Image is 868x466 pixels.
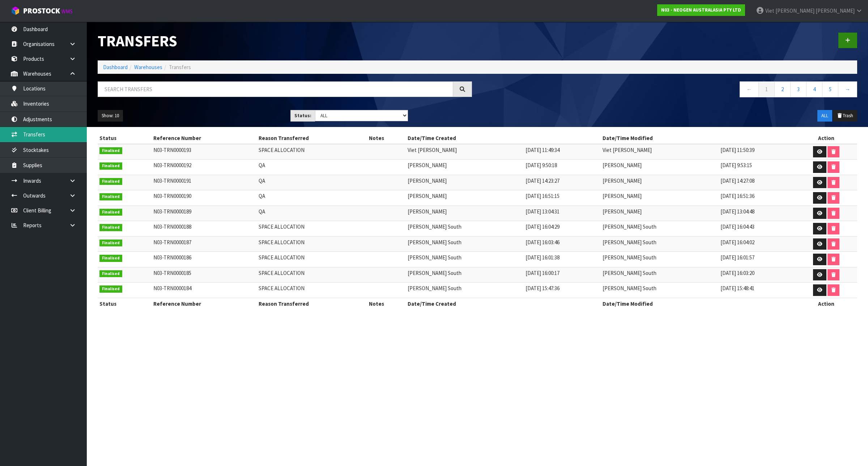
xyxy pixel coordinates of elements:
[719,206,796,221] td: [DATE] 13:04:48
[719,175,796,190] td: [DATE] 14:27:08
[152,190,257,206] td: N03-TRN0000190
[99,209,122,216] span: Finalised
[99,224,122,231] span: Finalised
[257,298,367,309] th: Reason Transferred
[294,113,311,119] strong: Status:
[98,81,453,97] input: Search transfers
[257,252,367,267] td: SPACE ALLOCATION
[838,81,857,97] a: →
[152,283,257,298] td: N03-TRN0000184
[524,160,601,175] td: [DATE] 9:50:18
[98,33,472,50] h1: Transfers
[99,147,122,154] span: Finalised
[406,298,601,309] th: Date/Time Created
[99,285,122,293] span: Finalised
[99,240,122,247] span: Finalised
[719,236,796,252] td: [DATE] 16:04:02
[719,283,796,298] td: [DATE] 15:48:41
[99,255,122,262] span: Finalised
[98,110,123,122] button: Show: 10
[524,175,601,190] td: [DATE] 14:23:27
[661,7,741,13] strong: N03 - NEOGEN AUSTRALASIA PTY LTD
[257,144,367,160] td: SPACE ALLOCATION
[601,267,719,283] td: [PERSON_NAME] South
[257,175,367,190] td: QA
[406,160,524,175] td: [PERSON_NAME]
[406,144,524,160] td: Viet [PERSON_NAME]
[719,160,796,175] td: [DATE] 9:53:15
[740,81,759,97] a: ←
[152,175,257,190] td: N03-TRN0000191
[817,110,832,122] button: ALL
[152,236,257,252] td: N03-TRN0000187
[257,283,367,298] td: SPACE ALLOCATION
[99,270,122,278] span: Finalised
[816,7,855,14] span: [PERSON_NAME]
[406,206,524,221] td: [PERSON_NAME]
[601,221,719,237] td: [PERSON_NAME] South
[152,132,257,144] th: Reference Number
[98,298,152,309] th: Status
[833,110,857,122] button: Trash
[765,7,814,14] span: Viet [PERSON_NAME]
[152,160,257,175] td: N03-TRN0000192
[601,175,719,190] td: [PERSON_NAME]
[152,206,257,221] td: N03-TRN0000189
[601,298,796,309] th: Date/Time Modified
[257,236,367,252] td: SPACE ALLOCATION
[257,267,367,283] td: SPACE ALLOCATION
[758,81,775,97] a: 1
[152,221,257,237] td: N03-TRN0000188
[406,132,601,144] th: Date/Time Created
[601,252,719,267] td: [PERSON_NAME] South
[524,252,601,267] td: [DATE] 16:01:38
[601,206,719,221] td: [PERSON_NAME]
[601,132,796,144] th: Date/Time Modified
[367,298,406,309] th: Notes
[524,221,601,237] td: [DATE] 16:04:29
[134,64,162,71] a: Warehouses
[257,221,367,237] td: SPACE ALLOCATION
[23,6,60,16] span: ProStock
[152,252,257,267] td: N03-TRN0000186
[406,252,524,267] td: [PERSON_NAME] South
[11,6,20,15] img: cube-alt.png
[169,64,191,71] span: Transfers
[257,190,367,206] td: QA
[719,190,796,206] td: [DATE] 16:51:36
[257,132,367,144] th: Reason Transferred
[99,193,122,200] span: Finalised
[657,4,745,16] a: N03 - NEOGEN AUSTRALASIA PTY LTD
[99,178,122,185] span: Finalised
[806,81,822,97] a: 4
[719,252,796,267] td: [DATE] 16:01:57
[257,160,367,175] td: QA
[719,267,796,283] td: [DATE] 16:03:20
[719,221,796,237] td: [DATE] 16:04:43
[483,81,857,99] nav: Page navigation
[796,132,857,144] th: Action
[152,267,257,283] td: N03-TRN0000185
[524,283,601,298] td: [DATE] 15:47:36
[406,236,524,252] td: [PERSON_NAME] South
[601,190,719,206] td: [PERSON_NAME]
[61,8,73,15] small: WMS
[367,132,406,144] th: Notes
[524,267,601,283] td: [DATE] 16:00:17
[524,144,601,160] td: [DATE] 11:49:34
[796,298,857,309] th: Action
[601,236,719,252] td: [PERSON_NAME] South
[601,144,719,160] td: Viet [PERSON_NAME]
[152,144,257,160] td: N03-TRN0000193
[406,221,524,237] td: [PERSON_NAME] South
[524,190,601,206] td: [DATE] 16:51:15
[98,132,152,144] th: Status
[152,298,257,309] th: Reference Number
[524,206,601,221] td: [DATE] 13:04:31
[601,160,719,175] td: [PERSON_NAME]
[406,283,524,298] td: [PERSON_NAME] South
[99,162,122,170] span: Finalised
[406,267,524,283] td: [PERSON_NAME] South
[406,190,524,206] td: [PERSON_NAME]
[774,81,791,97] a: 2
